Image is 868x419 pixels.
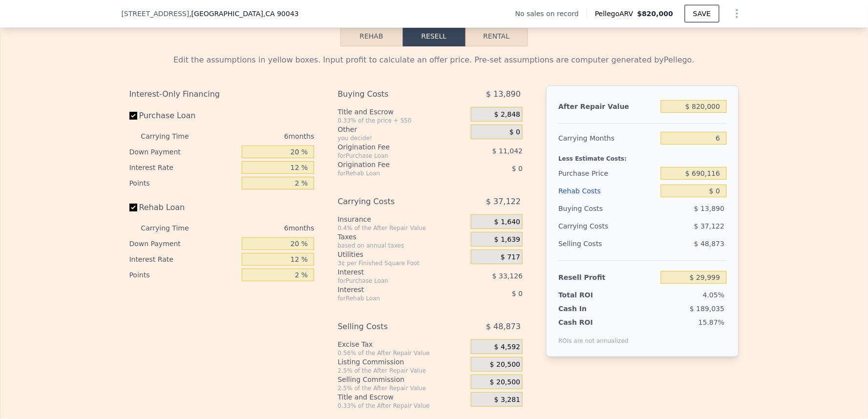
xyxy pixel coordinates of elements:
div: Utilities [338,250,467,259]
div: Resell Profit [558,269,657,286]
span: $ 13,890 [486,85,521,103]
div: Down Payment [129,236,238,251]
div: Interest [338,285,446,294]
div: No sales on record [515,9,587,19]
span: $ 0 [512,290,523,297]
div: Interest Rate [129,251,238,267]
span: $ 2,848 [494,110,520,119]
div: based on annual taxes [338,242,467,250]
button: Rental [466,26,528,46]
span: $ 20,500 [490,360,520,369]
div: 0.4% of the After Repair Value [338,224,467,232]
div: Points [129,175,238,191]
span: $820,000 [637,10,674,18]
div: Excise Tax [338,339,467,349]
div: for Purchase Loan [338,277,446,285]
span: $ 11,042 [492,147,523,155]
div: for Purchase Loan [338,152,446,160]
div: Insurance [338,214,467,224]
span: $ 13,890 [694,205,724,212]
span: $ 48,873 [486,318,521,335]
span: $ 0 [512,165,523,172]
div: Points [129,267,238,283]
div: 6 months [209,220,315,236]
button: Show Options [727,4,747,23]
div: 6 months [209,128,315,144]
span: [STREET_ADDRESS] [122,9,190,19]
div: Buying Costs [558,200,657,217]
div: Carrying Months [558,129,657,147]
div: 0.33% of the After Repair Value [338,402,467,410]
div: Cash ROI [558,317,629,327]
div: After Repair Value [558,98,657,115]
div: Interest Rate [129,160,238,175]
span: $ 0 [509,128,520,137]
div: Carrying Time [141,128,205,144]
span: $ 48,873 [694,240,724,248]
span: $ 1,640 [494,218,520,227]
div: Taxes [338,232,467,242]
div: Carrying Time [141,220,205,236]
label: Rehab Loan [129,199,238,216]
div: Purchase Price [558,165,657,182]
span: $ 37,122 [694,222,724,230]
div: Down Payment [129,144,238,160]
div: Selling Costs [558,235,657,252]
div: Interest [338,267,446,277]
span: , CA 90043 [263,10,299,18]
div: Edit the assumptions in yellow boxes. Input profit to calculate an offer price. Pre-set assumptio... [129,54,739,66]
div: Interest-Only Financing [129,85,315,103]
button: SAVE [685,5,719,22]
input: Rehab Loan [129,204,137,211]
div: Selling Costs [338,318,446,335]
div: 3¢ per Finished Square Foot [338,259,467,267]
div: Title and Escrow [338,392,467,402]
button: Rehab [340,26,403,46]
div: Title and Escrow [338,107,467,117]
input: Purchase Loan [129,112,137,120]
span: 15.87% [699,318,724,326]
div: Other [338,125,467,134]
div: Selling Commission [338,375,467,384]
span: Pellego ARV [595,9,637,19]
div: ROIs are not annualized [558,327,629,345]
div: Origination Fee [338,142,446,152]
div: for Rehab Loan [338,169,446,177]
button: Resell [403,26,466,46]
div: Rehab Costs [558,182,657,200]
div: Listing Commission [338,357,467,367]
div: 0.33% of the price + 550 [338,117,467,125]
span: 4.05% [703,291,724,299]
span: $ 33,126 [492,272,523,280]
div: Cash In [558,304,619,314]
div: Less Estimate Costs: [558,147,726,165]
span: $ 37,122 [486,193,521,210]
div: you decide! [338,134,467,142]
div: 2.5% of the After Repair Value [338,384,467,392]
label: Purchase Loan [129,107,238,125]
div: Carrying Costs [558,217,619,235]
span: $ 20,500 [490,378,520,387]
div: Origination Fee [338,160,446,169]
div: Buying Costs [338,85,446,103]
div: 0.56% of the After Repair Value [338,349,467,357]
span: $ 1,639 [494,235,520,244]
span: $ 189,035 [690,305,724,313]
span: $ 717 [501,253,520,262]
span: , [GEOGRAPHIC_DATA] [189,9,298,19]
div: Total ROI [558,290,619,300]
span: $ 3,281 [494,396,520,404]
span: $ 4,592 [494,343,520,352]
div: for Rehab Loan [338,294,446,302]
div: Carrying Costs [338,193,446,210]
div: 2.5% of the After Repair Value [338,367,467,375]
